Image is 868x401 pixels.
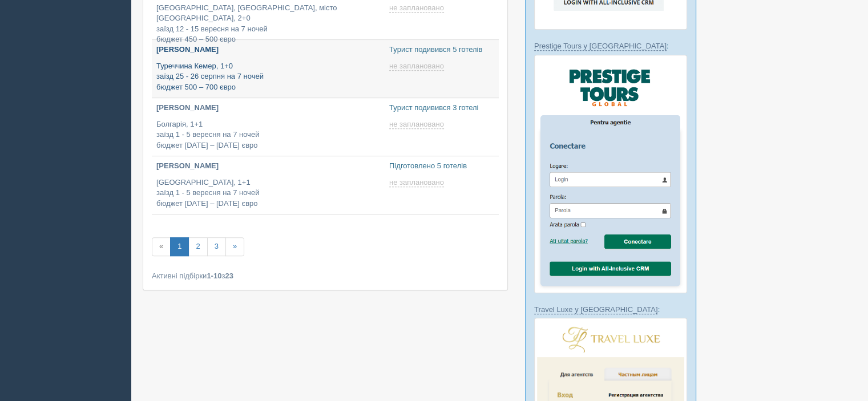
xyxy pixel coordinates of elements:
[188,237,207,256] a: 2
[389,62,446,71] a: не заплановано
[534,40,687,51] p: :
[156,61,380,93] p: Туреччина Кемер, 1+0 заїзд 25 - 26 серпня на 7 ночей бюджет 500 – 700 євро
[389,3,446,13] a: не заплановано
[170,237,189,256] a: 1
[152,237,171,256] span: «
[389,120,444,129] span: не заплановано
[156,44,380,55] p: [PERSON_NAME]
[156,119,380,151] p: Болгарія, 1+1 заїзд 1 - 5 вересня на 7 ночей бюджет [DATE] – [DATE] євро
[152,156,385,214] a: [PERSON_NAME] [GEOGRAPHIC_DATA], 1+1заїзд 1 - 5 вересня на 7 ночейбюджет [DATE] – [DATE] євро
[156,103,380,114] p: [PERSON_NAME]
[534,304,687,315] p: :
[207,237,226,256] a: 3
[156,3,380,45] p: [GEOGRAPHIC_DATA], [GEOGRAPHIC_DATA], місто [GEOGRAPHIC_DATA], 2+0 заїзд 12 - 15 вересня на 7 ноч...
[534,305,657,314] a: Travel Luxe у [GEOGRAPHIC_DATA]
[389,103,494,114] p: Турист подивився 3 готелі
[389,62,444,71] span: не заплановано
[389,44,494,55] p: Турист подивився 5 готелів
[534,42,667,51] a: Prestige Tours у [GEOGRAPHIC_DATA]
[156,161,380,172] p: [PERSON_NAME]
[389,120,446,129] a: не заплановано
[225,272,233,280] b: 23
[389,178,444,187] span: не заплановано
[534,55,687,293] img: prestige-tours-login-via-crm-for-travel-agents.png
[207,272,221,280] b: 1-10
[389,178,446,187] a: не заплановано
[152,270,499,281] div: Активні підбірки з
[389,161,494,172] p: Підготовлено 5 готелів
[156,177,380,209] p: [GEOGRAPHIC_DATA], 1+1 заїзд 1 - 5 вересня на 7 ночей бюджет [DATE] – [DATE] євро
[225,237,244,256] a: »
[152,98,385,156] a: [PERSON_NAME] Болгарія, 1+1заїзд 1 - 5 вересня на 7 ночейбюджет [DATE] – [DATE] євро
[389,3,444,13] span: не заплановано
[152,40,385,98] a: [PERSON_NAME] Туреччина Кемер, 1+0заїзд 25 - 26 серпня на 7 ночейбюджет 500 – 700 євро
